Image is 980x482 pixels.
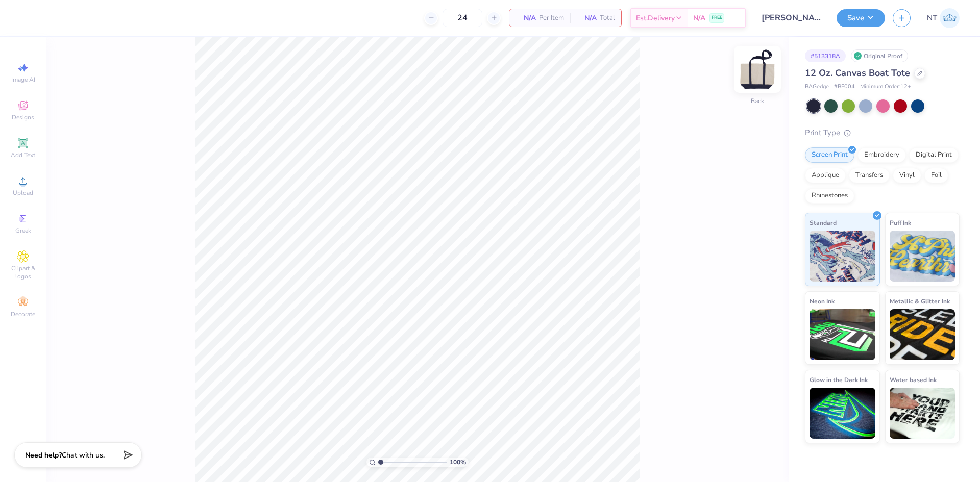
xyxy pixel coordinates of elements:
[805,127,960,139] div: Print Type
[805,168,846,183] div: Applique
[940,8,960,28] img: Nestor Talens
[810,374,868,385] span: Glow in the Dark Ink
[834,83,855,91] span: # BE004
[890,309,955,360] img: Metallic & Glitter Ink
[62,450,105,460] span: Chat with us.
[443,9,482,27] input: – –
[909,147,959,163] div: Digital Print
[927,8,960,28] a: NT
[810,388,875,439] img: Glow in the Dark Ink
[12,113,34,121] span: Designs
[849,168,890,183] div: Transfers
[890,217,911,228] span: Puff Ink
[450,458,466,467] span: 100 %
[576,13,597,23] span: N/A
[805,188,854,204] div: Rhinestones
[805,147,854,163] div: Screen Print
[893,168,921,183] div: Vinyl
[539,13,564,23] span: Per Item
[737,49,778,90] img: Back
[13,189,33,197] span: Upload
[25,450,62,460] strong: Need help?
[927,12,937,24] span: NT
[712,14,722,21] span: FREE
[805,67,910,79] span: 12 Oz. Canvas Boat Tote
[15,226,31,235] span: Greek
[11,75,35,84] span: Image AI
[516,13,536,23] span: N/A
[810,231,875,282] img: Standard
[857,147,906,163] div: Embroidery
[805,49,846,62] div: # 513318A
[11,310,35,318] span: Decorate
[860,83,911,91] span: Minimum Order: 12 +
[5,264,41,281] span: Clipart & logos
[600,13,615,23] span: Total
[890,296,950,307] span: Metallic & Glitter Ink
[810,217,837,228] span: Standard
[751,96,764,106] div: Back
[851,49,908,62] div: Original Proof
[810,296,835,307] span: Neon Ink
[810,309,875,360] img: Neon Ink
[890,231,955,282] img: Puff Ink
[837,9,885,27] button: Save
[890,388,955,439] img: Water based Ink
[754,8,829,28] input: Untitled Design
[636,13,675,23] span: Est. Delivery
[890,374,937,385] span: Water based Ink
[805,83,829,91] span: BAGedge
[11,151,35,159] span: Add Text
[693,13,705,23] span: N/A
[924,168,948,183] div: Foil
